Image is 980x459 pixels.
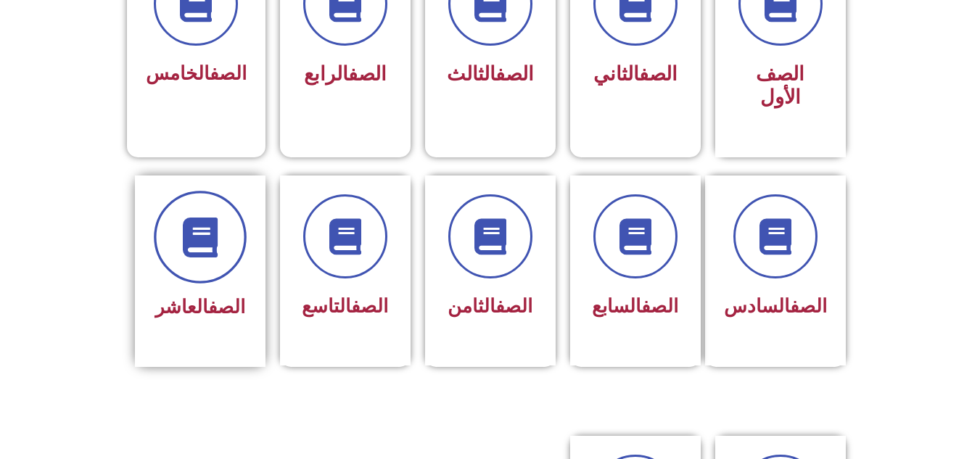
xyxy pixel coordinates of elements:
[641,295,678,317] a: الصف
[304,62,387,86] span: الرابع
[348,62,387,86] a: الصف
[495,62,534,86] a: الصف
[724,295,827,317] span: السادس
[210,62,247,84] a: الصف
[495,295,532,317] a: الصف
[790,295,827,317] a: الصف
[351,295,388,317] a: الصف
[639,62,678,86] a: الصف
[208,296,245,318] a: الصف
[447,62,534,86] span: الثالث
[302,295,388,317] span: التاسع
[592,295,678,317] span: السابع
[593,62,678,86] span: الثاني
[448,295,532,317] span: الثامن
[756,62,804,109] span: الصف الأول
[146,62,247,84] span: الخامس
[155,296,245,318] span: العاشر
